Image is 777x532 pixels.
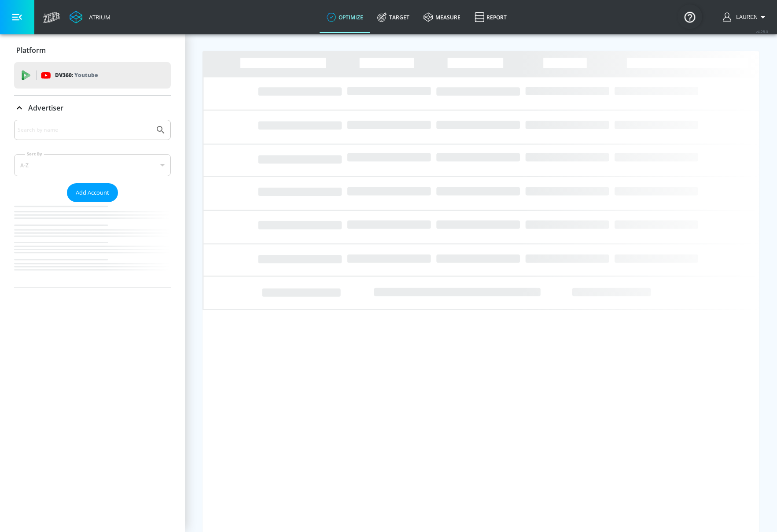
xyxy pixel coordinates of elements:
div: DV360: Youtube [14,62,171,89]
p: DV360: [55,70,98,80]
a: Report [468,1,514,33]
a: Atrium [70,11,110,24]
div: Advertiser [14,120,171,288]
span: Add Account [76,188,109,198]
a: Target [370,1,416,33]
p: Advertiser [28,103,63,113]
input: Search by name [18,124,151,136]
a: measure [416,1,468,33]
button: Open Resource Center [678,4,702,29]
div: Platform [14,38,171,63]
label: Sort By [25,151,44,157]
span: login as: lauren.bacher@zefr.com [733,14,758,20]
button: Lauren [723,12,768,22]
nav: list of Advertiser [14,202,171,288]
p: Youtube [74,70,98,80]
div: Advertiser [14,96,171,120]
button: Add Account [67,183,118,202]
div: Atrium [85,13,110,21]
p: Platform [16,45,46,55]
span: v 4.28.0 [756,29,768,34]
a: optimize [320,1,370,33]
div: A-Z [14,154,171,176]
